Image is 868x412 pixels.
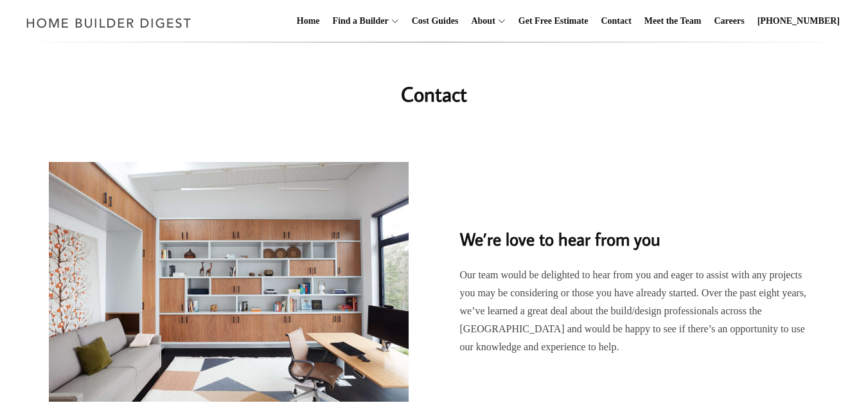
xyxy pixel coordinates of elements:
a: Cost Guides [407,1,464,42]
a: About [466,1,495,42]
p: Our team would be delighted to hear from you and eager to assist with any projects you may be con... [460,266,820,356]
h2: We’re love to hear from you [460,208,820,252]
a: [PHONE_NUMBER] [752,1,845,42]
a: Careers [709,1,750,42]
a: Home [292,1,325,42]
img: Home Builder Digest [21,10,197,35]
a: Get Free Estimate [513,1,594,42]
h1: Contact [178,78,691,109]
a: Find a Builder [328,1,389,42]
a: Meet the Team [639,1,707,42]
a: Contact [596,1,636,42]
